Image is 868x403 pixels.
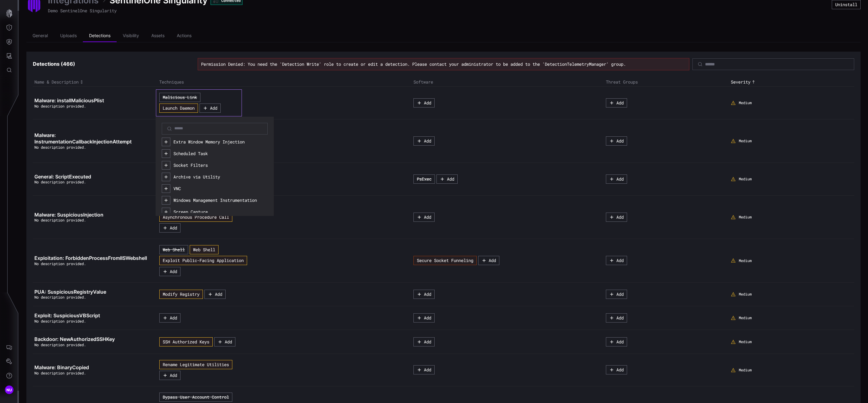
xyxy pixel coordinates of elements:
[606,174,627,184] button: Add
[34,342,86,347] span: No description provided.
[34,132,152,145] a: Malware: InstrumentationCallbackInjectionAttempt
[173,209,208,215] span: Screen Capture
[34,217,86,222] span: No description provided.
[159,104,198,113] button: Launch Daemon
[173,197,257,203] span: Windows Management Instrumentation
[159,337,213,346] button: SSH Authorized Keys
[54,30,83,42] li: Uploads
[34,336,115,342] span: Backdoor: NewAuthorizedSSHKey
[413,136,435,146] button: Add
[34,289,152,295] a: PUA: SuspiciousRegistryValue
[159,256,247,265] button: Exploit Public-Facing Application
[34,255,147,261] span: Exploitation: ForbiddenProcessFromIISWebshell
[0,383,18,397] button: NU
[606,313,627,323] button: Add
[214,337,235,346] button: Add
[34,212,103,218] span: Malware: SuspiciousInjection
[34,336,152,342] a: Backdoor: NewAuthorizedSSHKey
[436,174,458,184] button: Add
[413,365,435,374] button: Add
[34,132,132,145] span: Malware: InstrumentationCallbackInjectionAttempt
[412,78,604,87] th: Software
[6,387,12,393] span: NU
[34,364,152,371] a: Malware: BinaryCopied
[604,78,729,87] th: Threat Groups
[159,267,180,276] button: Add
[173,162,208,168] span: Socket Filters
[739,315,752,320] span: Medium
[34,312,152,319] a: Exploit: SuspiciousVBScript
[145,30,171,42] li: Assets
[159,213,232,222] button: Asynchronous Procedure Call
[739,139,752,143] span: Medium
[34,174,152,180] a: General: ScriptExecuted
[413,213,435,222] button: Add
[731,79,853,85] div: Toggle sort direction
[159,93,200,102] button: Malicious Link
[173,151,208,156] span: Scheduled Task
[478,256,499,265] button: Add
[606,98,627,108] button: Add
[117,30,145,42] li: Visibility
[413,174,435,184] button: PsExec
[606,213,627,222] button: Add
[204,290,226,299] button: Add
[413,313,435,323] button: Add
[159,371,180,380] button: Add
[606,136,627,146] button: Add
[34,79,156,85] div: Toggle sort direction
[413,290,435,299] button: Add
[739,368,752,373] span: Medium
[739,258,752,263] span: Medium
[34,212,152,218] a: Malware: SuspiciousInjection
[173,186,181,191] span: VNC
[34,97,104,104] span: Malware: installMaliciousPlist
[34,145,86,150] span: No description provided.
[606,256,627,265] button: Add
[171,30,198,42] li: Actions
[159,290,203,299] button: Modify Registry
[158,78,412,87] th: Techniques
[34,104,86,108] span: No description provided.
[173,139,245,145] span: Extra Window Memory Injection
[739,177,752,182] span: Medium
[34,370,86,375] span: No description provided.
[200,104,221,113] button: Add
[48,8,117,14] span: Demo SentinelOne Singularity
[159,223,180,233] button: Add
[34,364,89,370] span: Malware: BinaryCopied
[83,30,117,42] li: Detections
[26,30,54,42] li: General
[34,319,86,323] span: No description provided.
[159,245,188,254] button: Web Shell
[739,292,752,297] span: Medium
[190,245,219,254] button: Web Shell
[201,61,626,67] span: Permission Denied: You need the 'Detection Write' role to create or edit a detection. Please cont...
[33,61,195,67] h3: Detections ( 466 )
[413,337,435,346] button: Add
[159,313,180,323] button: Add
[606,365,627,374] button: Add
[173,174,220,180] span: Archive via Utility
[34,261,86,266] span: No description provided.
[34,174,91,180] span: General: ScriptExecuted
[34,295,86,299] span: No description provided.
[739,100,752,105] span: Medium
[34,255,152,261] a: Exploitation: ForbiddenProcessFromIISWebshell
[159,393,232,402] button: Bypass User Account Control
[34,179,86,184] span: No description provided.
[606,337,627,346] button: Add
[606,290,627,299] button: Add
[413,98,435,108] button: Add
[34,312,100,319] span: Exploit: SuspiciousVBScript
[413,256,477,265] button: Secure Socket Funneling
[159,360,232,369] button: Rename Legitimate Utilities
[739,215,752,220] span: Medium
[739,339,752,344] span: Medium
[34,289,106,295] span: PUA: SuspiciousRegistryValue
[34,97,152,104] a: Malware: installMaliciousPlist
